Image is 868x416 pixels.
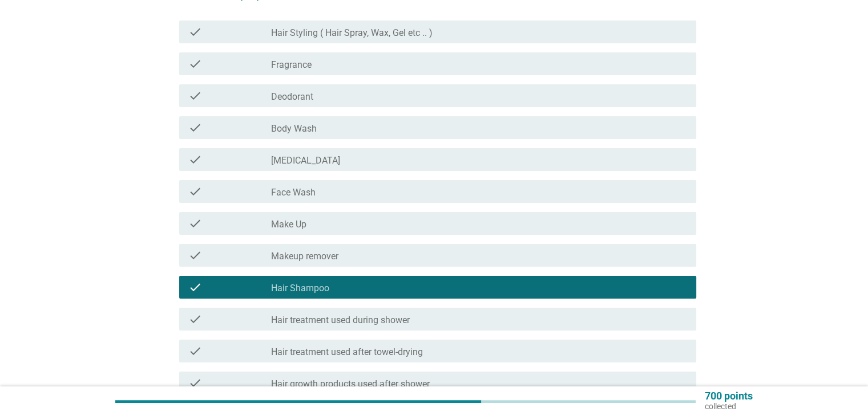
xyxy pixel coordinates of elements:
[705,401,753,411] p: collected
[188,217,202,230] i: check
[705,391,753,401] p: 700 points
[188,121,202,134] i: check
[271,27,433,39] label: Hair Styling ( Hair Spray, Wax, Gel etc .. )
[188,57,202,71] i: check
[188,153,202,166] i: check
[271,59,312,71] label: Fragrance
[271,346,423,358] label: Hair treatment used after towel-drying
[271,219,306,230] label: Make Up
[271,155,340,166] label: [MEDICAL_DATA]
[188,185,202,198] i: check
[188,248,202,262] i: check
[271,283,329,294] label: Hair Shampoo
[271,123,317,134] label: Body Wash
[271,251,338,262] label: Makeup remover
[188,312,202,326] i: check
[188,280,202,294] i: check
[188,89,202,103] i: check
[188,25,202,39] i: check
[188,376,202,390] i: check
[271,91,313,103] label: Deodorant
[271,187,316,198] label: Face Wash
[271,378,430,390] label: Hair growth products used after shower
[188,344,202,358] i: check
[271,315,410,326] label: Hair treatment used during shower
